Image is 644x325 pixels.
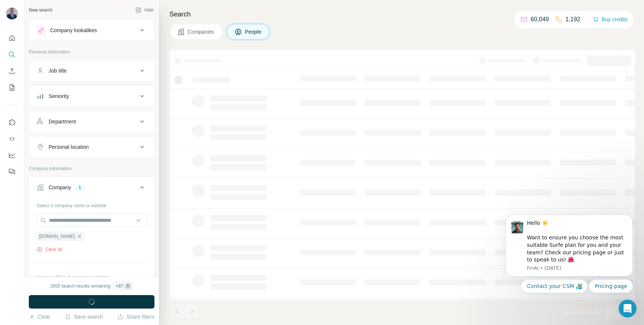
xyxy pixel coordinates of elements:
button: Clear [29,313,50,321]
div: 1 [76,184,84,191]
span: People [245,28,262,36]
p: Upload a CSV of company websites. [37,274,147,281]
button: Enrich CSV [6,64,18,78]
p: 1,192 [565,15,580,24]
button: Share filters [117,313,154,321]
div: Company [49,184,71,191]
div: Company lookalikes [50,27,97,34]
button: Dashboard [6,148,18,162]
p: Company information [29,165,154,172]
button: Save search [65,313,103,321]
div: Department [49,118,76,125]
h4: Search [169,9,635,19]
button: Use Surfe on LinkedIn [6,116,18,129]
div: Seniority [49,92,69,100]
div: + 87 [116,283,123,289]
button: Seniority [29,87,154,105]
button: Feedback [6,165,18,178]
button: Department [29,113,154,131]
div: New search [29,7,52,13]
button: Quick start [6,31,18,45]
button: My lists [6,81,18,94]
iframe: Intercom live chat [619,300,637,318]
p: Personal information [29,49,154,55]
button: Personal location [29,138,154,156]
button: Job title [29,62,154,80]
button: Search [6,48,18,61]
p: 60,049 [531,15,549,24]
button: Hide [130,4,159,16]
button: Clear all [37,246,62,253]
button: Company1 [29,178,154,199]
iframe: Intercom notifications message [494,190,644,305]
div: Job title [49,67,67,74]
span: [DOMAIN_NAME] [39,233,75,240]
div: 2000 search results remaining [50,282,133,291]
img: Avatar [6,7,18,19]
div: Select a company name or website [37,199,147,209]
div: Personal location [49,143,89,151]
button: Company lookalikes [29,21,154,39]
button: Use Surfe API [6,132,18,145]
button: Buy credits [593,14,628,25]
span: Companies [188,28,215,36]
